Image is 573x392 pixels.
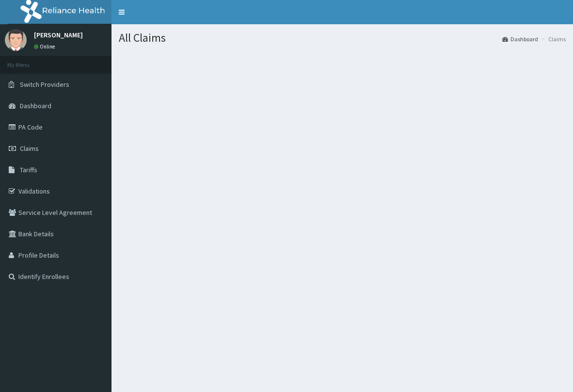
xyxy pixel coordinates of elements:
span: Switch Providers [20,80,69,89]
li: Claims [539,35,566,43]
span: Tariffs [20,165,37,174]
span: Dashboard [20,101,51,110]
a: Dashboard [502,35,538,43]
p: [PERSON_NAME] [34,32,83,38]
h1: All Claims [119,32,566,44]
a: Online [34,43,57,50]
img: User Image [5,29,27,51]
span: Claims [20,144,39,153]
